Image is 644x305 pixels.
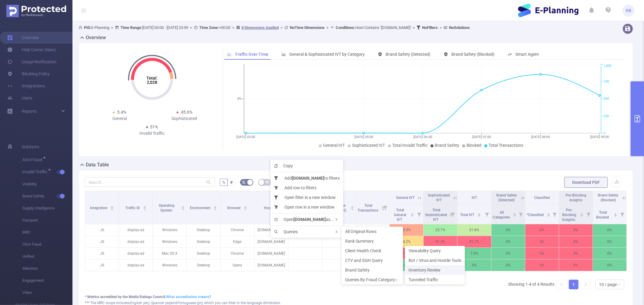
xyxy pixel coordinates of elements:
[336,25,355,30] b: Conditions :
[22,190,72,202] span: Brand Safety
[489,143,523,148] span: Total Transactions
[356,224,389,236] p: 1,299
[213,205,217,209] div: Sort
[493,210,511,219] span: All Categories
[517,205,525,224] i: Filter menu
[451,52,495,57] span: Brand Safety (Blocked)
[86,34,106,41] h2: Overview
[438,25,444,30] span: >
[271,202,343,212] li: Open row in a new window
[425,208,447,222] span: Total Sophisticated IVT
[230,25,236,30] span: >
[221,236,254,247] p: Edge
[580,212,584,216] div: Sort
[117,110,126,115] span: 5.4%
[325,25,330,30] span: >
[221,248,254,259] p: Chrome
[394,208,406,222] span: Total General IVT
[22,170,50,174] span: Invalid Traffic
[411,25,417,30] span: >
[614,212,617,216] div: Sort
[614,212,617,214] i: icon: caret-up
[472,196,477,200] span: IVT
[477,212,481,216] div: Sort
[22,263,72,275] span: Attention
[547,212,550,214] i: icon: caret-up
[22,158,44,162] span: Anti-Fraud
[604,64,611,68] tspan: 1,000
[593,248,626,259] p: 0%
[7,68,50,80] a: Blocking Policy
[159,203,175,212] span: Operating System
[146,76,158,80] tspan: Total:
[143,208,146,209] i: icon: caret-down
[390,236,423,247] p: 4.2%
[513,212,517,214] i: icon: caret-up
[559,259,593,271] p: 0%
[227,206,242,210] span: Browser
[22,287,72,299] span: Video
[150,124,158,129] span: 51%
[111,208,114,209] i: icon: caret-down
[428,193,450,202] span: Sophisticated IVT
[22,141,39,153] span: Solutions
[181,208,185,209] i: icon: caret-down
[187,236,220,247] p: Desktop
[527,213,545,217] span: *Classified
[120,25,142,30] b: Time Range:
[596,210,610,219] span: Total Blocked
[7,56,56,68] a: Usage Notification
[119,236,152,247] p: display-ad
[199,25,219,30] b: Time Zone:
[395,278,398,281] i: icon: right
[290,25,325,30] b: No Time Dimensions
[466,143,481,148] span: Blocked
[22,109,37,114] span: Reports
[282,52,286,56] i: icon: bar-chart
[152,115,217,122] div: Sophisticated
[153,248,186,259] p: Mac OS X
[580,212,583,214] i: icon: caret-up
[604,97,609,101] tspan: 500
[187,259,220,271] p: Desktop
[492,236,525,247] p: 0%
[492,259,525,271] p: 0%
[381,191,389,224] i: Filter menu
[409,258,461,263] span: Bot / Virus and Hostile Tools
[525,236,559,247] p: 0%
[341,275,403,285] div: Queries By Fraud Category
[396,196,415,200] span: General IVT
[188,25,194,30] span: >
[581,280,591,289] li: Next Page
[279,25,284,30] span: >
[424,236,457,247] p: 91.5%
[566,193,586,202] span: Pre-Blocking Insights
[221,224,254,236] p: Chrome
[255,224,288,236] p: [DOMAIN_NAME]
[599,280,617,289] div: 10 / page
[244,205,247,207] i: icon: caret-up
[7,80,45,92] a: Integrations
[236,135,255,139] tspan: [DATE] 03:00
[289,52,365,57] span: General & Sophisticated IVT by Category
[153,236,186,247] p: Windows
[119,224,152,236] p: display-ad
[460,213,475,217] span: Total IVT
[274,163,293,168] span: Copy
[271,173,343,183] li: Add to filters
[237,97,242,101] tspan: 0%
[242,25,279,30] u: 8 Dimensions Applied
[345,239,374,244] span: Rank Summary
[550,205,559,224] i: Filter menu
[274,164,281,168] i: icon: copy
[598,193,618,202] span: Brand Safety (Blocked)
[618,205,626,224] i: Filter menu
[336,25,411,30] span: Host Contains '[DOMAIN_NAME]'
[483,205,491,224] i: Filter menu
[7,44,56,56] a: Help Center (New)
[85,224,119,236] p: JS
[22,105,37,117] a: Reports
[85,236,119,247] p: JS
[84,25,91,30] b: PID:
[87,115,152,122] div: General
